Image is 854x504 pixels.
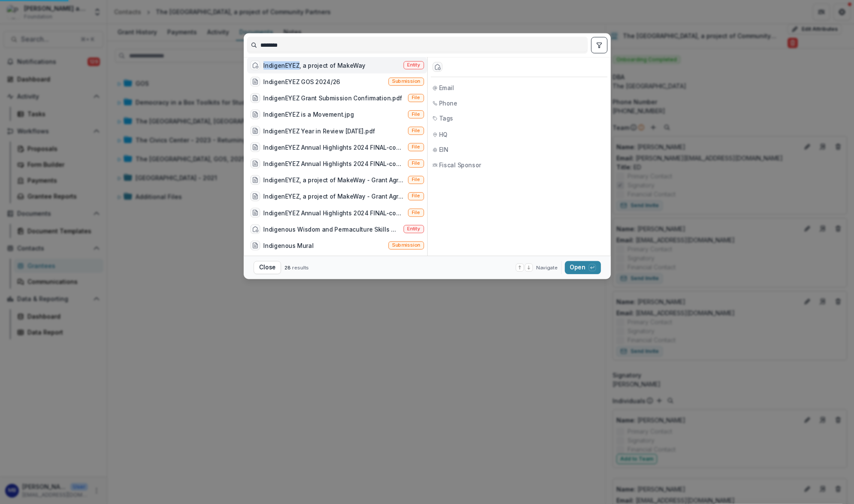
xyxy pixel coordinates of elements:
div: IndigenEYEZ, a project of MakeWay - Grant Agreement - [DATE] - Signed.pdf [263,192,404,201]
div: IndigenEYEZ Annual Highlights 2024 FINAL-compressed.pdf [263,143,404,151]
span: Entity [407,62,420,68]
span: File [411,193,420,199]
span: File [411,209,420,215]
div: IndigenEYEZ Annual Highlights 2024 FINAL-compressed.pdf [263,208,404,217]
div: IndigenEYEZ Grant Submission Confirmation.pdf [263,94,402,102]
span: File [411,177,420,183]
span: Navigate [536,264,558,271]
span: 28 [284,264,290,270]
span: Fiscal Sponsor [439,161,481,169]
div: IndigenEYEZ Annual Highlights 2024 FINAL-compressed.pdf [263,159,404,168]
span: Entity [407,226,420,232]
span: Submission [392,78,420,85]
span: results [292,264,308,270]
button: Open [564,261,601,274]
div: IndigenEYEZ GOS 2024/26 [263,77,340,86]
div: IndigenEYEZ Year in Review [DATE].pdf [263,127,375,135]
div: IndigenEYEZ, a project of MakeWay [263,61,365,69]
span: Submission [392,242,420,248]
div: IndigenEYEZ is a Movement.jpg [263,110,354,119]
span: EIN [439,145,448,154]
span: Email [439,84,454,92]
span: HQ [439,130,447,139]
span: File [411,111,420,117]
span: File [411,95,420,101]
button: Close [253,261,281,274]
span: File [411,160,420,166]
div: IndigenEYEZ, a project of MakeWay - Grant Agreement - [DATE].pdf [263,175,404,184]
div: Indigenous Mural [263,241,314,250]
span: File [411,144,420,150]
div: Indigenous Wisdom and Permaculture Skills Convergence [263,225,400,233]
span: Tags [439,114,453,123]
button: toggle filters [591,37,607,53]
span: File [411,127,420,133]
span: Phone [439,99,457,107]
